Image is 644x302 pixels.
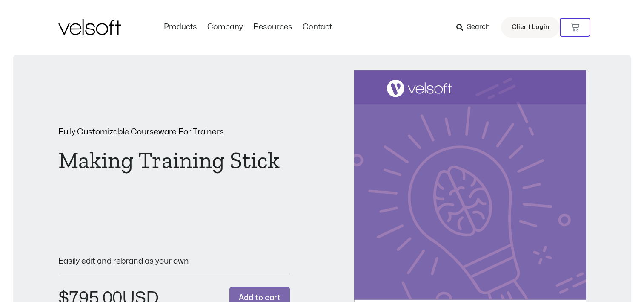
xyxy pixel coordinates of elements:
h1: Making Training Stick [58,149,290,172]
a: ContactMenu Toggle [298,23,337,32]
a: Client Login [501,17,560,38]
p: Easily edit and rebrand as your own [58,257,290,265]
a: ProductsMenu Toggle [159,23,202,32]
p: Fully Customizable Courseware For Trainers [58,128,290,136]
span: Search [467,22,490,33]
a: Search [456,20,496,35]
a: ResourcesMenu Toggle [248,23,298,32]
span: Client Login [512,22,549,33]
img: Velsoft Training Materials [58,19,121,35]
a: CompanyMenu Toggle [202,23,248,32]
nav: Menu [159,23,337,32]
